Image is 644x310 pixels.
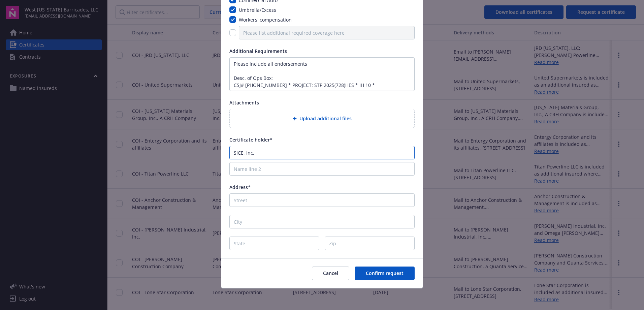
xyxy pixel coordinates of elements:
[239,17,292,23] span: Workers' compensation
[229,146,415,159] input: Name line 1
[229,48,287,54] span: Additional Requirements
[239,7,276,13] span: Umbrella/Excess
[229,136,272,143] span: Certificate holder*
[229,109,415,128] div: Upload additional files
[229,237,319,250] input: State
[355,267,415,280] button: Confirm request
[299,115,352,122] span: Upload additional files
[229,193,415,207] input: Street
[323,270,338,276] span: Cancel
[325,237,415,250] input: Zip
[229,57,415,91] textarea: Please include all endorsements Desc. of Ops Box: CSJ# [PHONE_NUMBER] * PROJECT: STP 2025(728)HES...
[229,184,251,190] span: Address*
[229,162,415,176] input: Name line 2
[229,99,259,106] span: Attachments
[239,26,415,39] input: Please list additional required coverage here
[229,215,415,228] input: City
[366,270,404,276] span: Confirm request
[312,267,349,280] button: Cancel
